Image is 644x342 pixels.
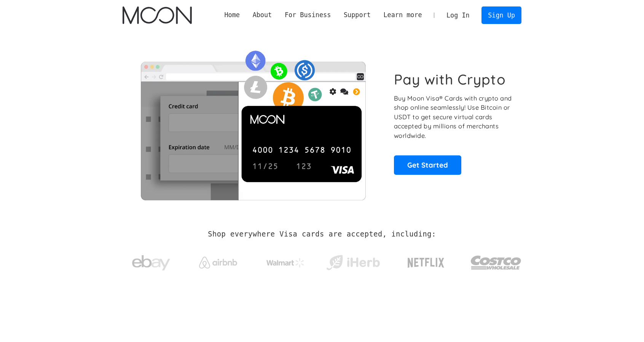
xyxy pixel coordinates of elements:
div: About [246,10,278,20]
div: Learn more [377,10,429,20]
img: ebay [132,251,170,275]
a: Airbnb [190,249,247,272]
p: Buy Moon Visa® Cards with crypto and shop online seamlessly! Use Bitcoin or USDT to get secure vi... [394,94,513,141]
a: Home [218,10,246,20]
img: Airbnb [199,257,237,268]
img: Moon Logo [123,6,191,24]
div: Support [337,10,377,20]
h1: Pay with Crypto [394,71,506,88]
img: Netflix [407,253,445,272]
div: Learn more [383,10,422,20]
div: For Business [285,10,331,20]
div: For Business [278,10,337,20]
a: home [123,6,191,24]
a: Sign Up [481,6,521,24]
a: Get Started [394,155,461,174]
a: iHerb [325,245,381,276]
div: About [253,10,272,20]
a: Log In [440,7,476,24]
img: Walmart [266,258,304,267]
a: ebay [123,243,179,279]
img: Moon Cards let you spend your crypto anywhere Visa is accepted. [123,45,383,200]
a: Netflix [392,246,460,276]
a: Walmart [257,251,314,271]
a: Costco [470,241,521,281]
div: Support [344,10,371,20]
h2: Shop everywhere Visa cards are accepted, including: [208,230,436,238]
img: Costco [470,248,521,277]
img: iHerb [325,253,381,273]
